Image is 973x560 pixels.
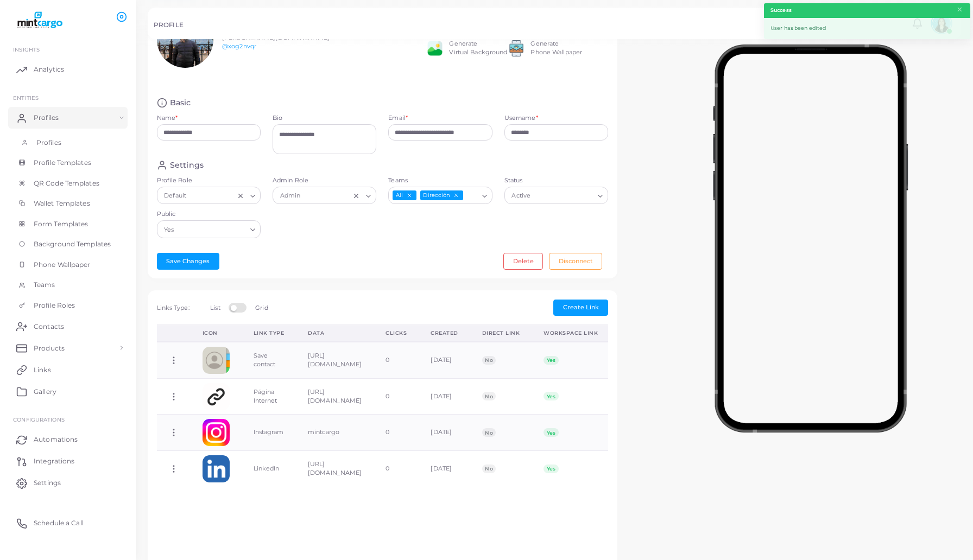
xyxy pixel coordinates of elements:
[553,300,608,316] button: Create Link
[163,190,188,202] span: Default
[427,40,443,56] img: e64e04433dee680bcc62d3a6779a8f701ecaf3be228fb80ea91b313d80e16e10.png
[34,365,51,375] span: Links
[34,158,91,168] span: Profile Templates
[189,190,234,202] input: Search for option
[34,65,64,74] span: Analytics
[8,107,128,129] a: Profiles
[544,356,558,365] span: Yes
[393,190,416,201] span: All
[464,190,477,202] input: Search for option
[482,329,520,337] div: Direct Link
[34,179,99,188] span: QR Code Templates
[406,192,413,199] button: Deselect All
[273,114,376,123] label: Bio
[254,329,285,337] div: Link Type
[157,220,261,238] div: Search for option
[34,387,56,397] span: Gallery
[34,260,91,270] span: Phone Wallpaper
[504,187,608,204] div: Search for option
[203,419,230,446] img: instagram.png
[273,187,376,204] div: Search for option
[34,239,111,249] span: Background Templates
[419,451,470,487] td: [DATE]
[482,464,496,473] span: No
[157,176,261,185] label: Profile Role
[8,234,128,254] a: Background Templates
[482,356,496,365] span: No
[388,187,492,204] div: Search for option
[303,190,350,202] input: Search for option
[242,378,296,415] td: Página Internet
[8,295,128,316] a: Profile Roles
[8,193,128,214] a: Wallet Templates
[8,450,128,472] a: Integrations
[449,40,507,57] div: Generate Virtual Background
[374,415,419,451] td: 0
[237,191,244,200] button: Clear Selected
[296,378,374,415] td: [URL][DOMAIN_NAME]
[34,478,61,488] span: Settings
[544,428,558,437] span: Yes
[8,315,128,337] a: Contacts
[170,98,191,108] h4: Basic
[482,392,496,400] span: No
[8,512,128,534] a: Schedule a Call
[352,191,360,200] button: Clear Selected
[374,342,419,378] td: 0
[157,187,261,204] div: Search for option
[419,415,470,451] td: [DATE]
[34,456,74,466] span: Integrations
[8,429,128,450] a: Automations
[504,114,538,123] label: Username
[34,301,75,310] span: Profile Roles
[210,304,220,313] label: List
[8,359,128,380] a: Links
[242,451,296,487] td: LinkedIn
[255,304,268,313] label: Grid
[8,214,128,234] a: Form Templates
[203,455,230,482] img: linkedin.png
[388,176,492,185] label: Teams
[533,190,593,202] input: Search for option
[163,224,176,236] span: Yes
[388,114,408,123] label: Email
[764,18,970,39] div: User has been edited
[34,113,59,123] span: Profiles
[242,342,296,378] td: Save contact
[8,254,128,275] a: Phone Wallpaper
[530,40,582,57] div: Generate Phone Wallpaper
[34,322,64,332] span: Contacts
[170,160,204,170] h4: Settings
[34,280,55,290] span: Teams
[420,190,464,201] span: Dirección
[386,329,407,337] div: Clicks
[503,253,543,269] button: Delete
[419,378,470,415] td: [DATE]
[8,152,128,173] a: Profile Templates
[242,415,296,451] td: Instagram
[36,138,61,148] span: Profiles
[374,378,419,415] td: 0
[563,303,599,311] span: Create Link
[157,114,178,123] label: Name
[956,4,963,16] button: Close
[176,224,246,236] input: Search for option
[419,342,470,378] td: [DATE]
[10,10,70,30] img: logo
[508,40,525,56] img: 522fc3d1c3555ff804a1a379a540d0107ed87845162a92721bf5e2ebbcc3ae6c.png
[34,435,78,444] span: Automations
[713,44,908,432] img: phone-mock.b55596b7.png
[504,176,608,185] label: Status
[8,275,128,295] a: Teams
[8,380,128,402] a: Gallery
[374,451,419,487] td: 0
[549,253,602,269] button: Disconnect
[273,176,376,185] label: Admin Role
[34,219,89,229] span: Form Templates
[8,59,128,80] a: Analytics
[544,392,558,400] span: Yes
[157,325,191,342] th: Action
[34,518,84,528] span: Schedule a Call
[308,329,362,337] div: Data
